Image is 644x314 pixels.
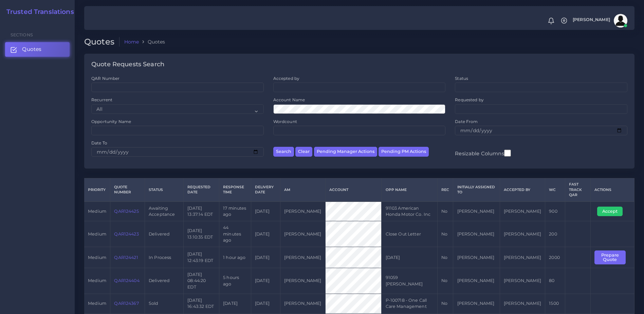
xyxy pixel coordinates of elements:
th: Priority [84,178,110,202]
td: No [438,221,453,247]
span: medium [88,231,106,237]
label: Accepted by [273,75,300,81]
td: [PERSON_NAME] [453,294,500,314]
button: Clear [295,147,312,157]
span: medium [88,301,106,306]
td: Sold [145,294,183,314]
h2: Quotes [84,37,119,47]
a: QAR124367 [114,301,139,306]
label: QAR Number [91,75,119,81]
th: Initially Assigned to [453,178,500,202]
td: [PERSON_NAME] [280,202,325,221]
td: 91059 [PERSON_NAME] [382,268,438,294]
td: [PERSON_NAME] [500,247,545,268]
td: No [438,268,453,294]
th: Actions [590,178,634,202]
td: [PERSON_NAME] [453,247,500,268]
td: P-100718 - One Call Care Management [382,294,438,314]
a: Quotes [5,42,70,56]
label: Resizable Columns [455,149,511,157]
th: WC [545,178,565,202]
button: Pending PM Actions [379,147,429,157]
td: [PERSON_NAME] [453,202,500,221]
td: Delivered [145,221,183,247]
label: Date From [455,119,478,124]
td: In Process [145,247,183,268]
span: medium [88,209,106,214]
label: Account Name [273,97,305,103]
td: [DATE] 12:43:19 EDT [184,247,219,268]
a: QAR124425 [114,209,139,214]
td: 1500 [545,294,565,314]
th: Quote Number [110,178,145,202]
td: [PERSON_NAME] [453,221,500,247]
td: [PERSON_NAME] [453,268,500,294]
span: medium [88,278,106,283]
td: [PERSON_NAME] [500,268,545,294]
th: Account [325,178,382,202]
td: 80 [545,268,565,294]
td: [DATE] 13:37:14 EDT [184,202,219,221]
label: Wordcount [273,119,297,124]
label: Date To [91,140,107,146]
td: [PERSON_NAME] [280,247,325,268]
th: Opp Name [382,178,438,202]
td: [DATE] 08:44:20 EDT [184,268,219,294]
td: 5 hours ago [219,268,251,294]
button: Prepare Quote [594,250,626,264]
td: Close Out Letter [382,221,438,247]
td: [DATE] [219,294,251,314]
td: [DATE] [251,202,280,221]
td: 17 minutes ago [219,202,251,221]
th: AM [280,178,325,202]
a: Prepare Quote [594,255,630,260]
a: QAR124404 [114,278,139,283]
td: 200 [545,221,565,247]
button: Search [273,147,294,157]
td: [DATE] [251,221,280,247]
td: [PERSON_NAME] [500,294,545,314]
td: [PERSON_NAME] [280,221,325,247]
th: Fast Track QAR [565,178,591,202]
a: Trusted Translations [2,8,74,16]
td: [PERSON_NAME] [500,202,545,221]
li: Quotes [139,38,165,45]
span: Sections [11,32,33,37]
a: Home [124,38,139,45]
td: No [438,247,453,268]
td: [PERSON_NAME] [280,294,325,314]
td: 91103 American Honda Motor Co. Inc [382,202,438,221]
td: [DATE] [251,294,280,314]
label: Status [455,75,468,81]
th: Requested Date [184,178,219,202]
button: Accept [597,207,623,216]
button: Pending Manager Actions [314,147,377,157]
img: avatar [614,14,627,28]
th: Status [145,178,183,202]
a: QAR124421 [114,255,138,260]
td: [DATE] [251,268,280,294]
span: medium [88,255,106,260]
td: [DATE] 13:10:35 EDT [184,221,219,247]
a: QAR124423 [114,231,139,237]
td: No [438,202,453,221]
td: Awaiting Acceptance [145,202,183,221]
span: Quotes [22,46,41,53]
td: 2000 [545,247,565,268]
td: No [438,294,453,314]
th: Accepted by [500,178,545,202]
td: [DATE] [382,247,438,268]
td: [PERSON_NAME] [280,268,325,294]
td: 44 minutes ago [219,221,251,247]
td: Delivered [145,268,183,294]
h4: Quote Requests Search [91,61,164,68]
td: 900 [545,202,565,221]
th: REC [438,178,453,202]
a: Accept [597,208,627,213]
label: Opportunity Name [91,119,131,124]
label: Recurrent [91,97,112,103]
td: 1 hour ago [219,247,251,268]
th: Delivery Date [251,178,280,202]
a: [PERSON_NAME]avatar [569,14,630,28]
